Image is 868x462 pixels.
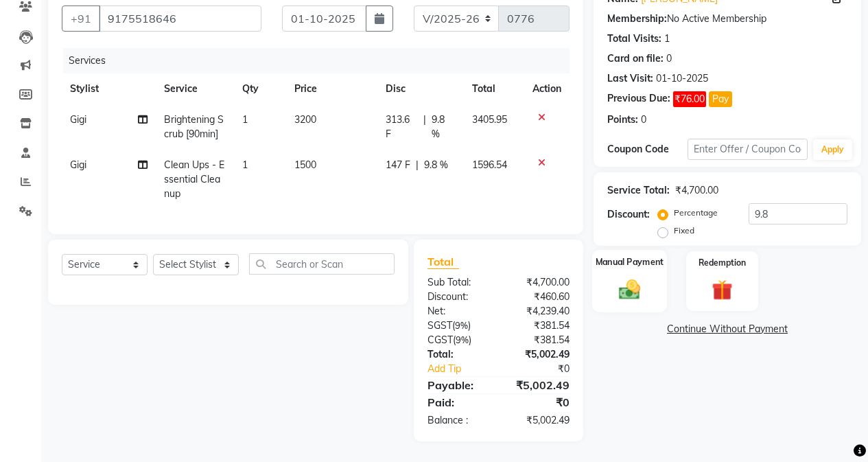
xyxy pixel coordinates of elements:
input: Search or Scan [249,253,395,275]
span: Gigi [70,159,86,171]
div: Total Visits: [607,32,661,46]
div: No Active Membership [607,12,847,26]
div: 0 [666,51,672,66]
div: Last Visit: [607,71,653,86]
input: Enter Offer / Coupon Code [688,139,808,160]
a: Add Tip [417,362,512,376]
span: 9% [455,320,468,331]
div: ₹381.54 [498,333,580,347]
span: 313.6 F [386,113,418,141]
img: _gift.svg [705,277,739,303]
div: 0 [641,113,646,127]
span: 1596.54 [472,159,507,171]
span: | [416,158,419,172]
div: ₹5,002.49 [498,377,580,393]
div: ₹0 [498,394,580,411]
label: Redemption [699,257,746,269]
button: Apply [813,139,852,160]
button: +91 [62,5,100,32]
span: Clean Ups - Essential Cleanup [164,159,224,200]
span: | [423,113,426,141]
th: Price [286,73,377,104]
th: Total [464,73,524,104]
div: 01-10-2025 [656,71,708,86]
label: Fixed [674,224,694,237]
div: Points: [607,113,638,127]
label: Percentage [674,207,718,219]
div: Membership: [607,12,667,26]
span: Gigi [70,113,86,126]
span: 1500 [294,159,316,171]
th: Service [156,73,234,104]
div: ₹4,700.00 [675,183,718,198]
span: 3405.95 [472,113,507,126]
div: Balance : [417,413,499,428]
span: 147 F [386,158,410,172]
span: 1 [242,113,248,126]
div: ₹4,700.00 [498,275,580,290]
a: Continue Without Payment [596,322,858,336]
span: 9.8 % [424,158,448,172]
div: Total: [417,347,499,362]
div: 1 [664,32,670,46]
div: ( ) [417,333,499,347]
th: Action [524,73,570,104]
th: Stylist [62,73,156,104]
div: ( ) [417,319,499,333]
div: Previous Due: [607,91,670,107]
div: Services [63,48,580,73]
span: CGST [427,334,453,346]
th: Disc [377,73,464,104]
div: Card on file: [607,51,664,66]
div: Payable: [417,377,499,393]
div: ₹5,002.49 [498,413,580,428]
div: Sub Total: [417,275,499,290]
span: ₹76.00 [673,91,706,107]
span: 9% [456,334,469,345]
span: SGST [427,319,452,332]
span: Total [427,255,459,269]
div: Coupon Code [607,142,688,157]
span: 1 [242,159,248,171]
img: _cash.svg [612,277,647,301]
div: ₹460.60 [498,290,580,304]
button: Pay [709,91,732,107]
span: 3200 [294,113,316,126]
div: ₹5,002.49 [498,347,580,362]
div: Service Total: [607,183,670,198]
span: 9.8 % [432,113,456,141]
div: ₹381.54 [498,319,580,333]
th: Qty [234,73,286,104]
div: Discount: [607,207,650,222]
div: ₹0 [512,362,580,376]
div: Discount: [417,290,499,304]
div: Paid: [417,394,499,411]
label: Manual Payment [596,255,664,268]
div: Net: [417,304,499,319]
div: ₹4,239.40 [498,304,580,319]
span: Brightening Scrub [90min] [164,113,224,140]
input: Search by Name/Mobile/Email/Code [99,5,261,32]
